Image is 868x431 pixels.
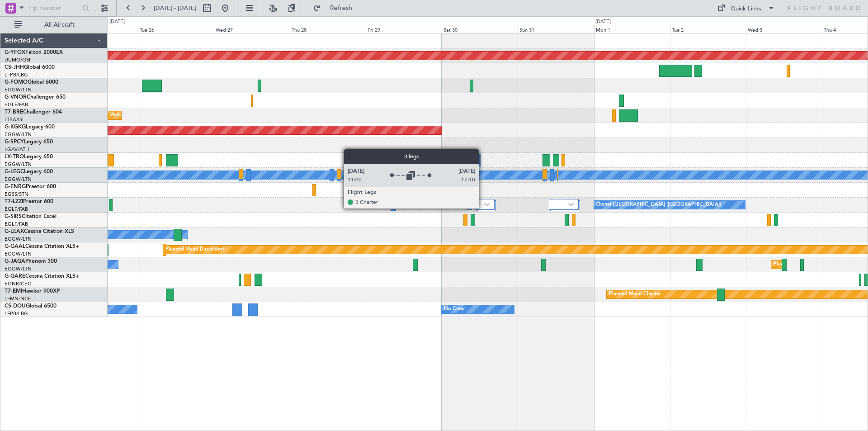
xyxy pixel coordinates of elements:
span: T7-LZZI [5,199,23,204]
button: All Aircraft [10,18,98,32]
span: CS-JHH [5,65,24,70]
a: G-VNORChallenger 650 [5,95,66,100]
span: G-GARE [5,274,25,279]
div: Planned Maint Chester [609,288,661,301]
div: [DATE] [595,18,611,26]
span: [DATE] - [DATE] [154,4,196,12]
a: EGGW/LTN [5,265,32,272]
div: Sat 30 [442,25,518,33]
a: EGSS/STN [5,191,28,198]
div: No Crew [444,303,465,316]
a: G-FOMOGlobal 6000 [5,80,58,85]
img: arrow-gray.svg [484,203,490,206]
a: EGLF/FAB [5,206,28,213]
span: G-JAGA [5,259,25,264]
div: Owner [GEOGRAPHIC_DATA] ([GEOGRAPHIC_DATA]) [596,198,721,212]
span: G-FOMO [5,80,28,85]
a: EGLF/FAB [5,101,28,108]
a: EGGW/LTN [5,236,32,242]
span: G-SIRS [5,214,22,219]
a: G-JAGAPhenom 300 [5,259,57,264]
a: LGAV/ATH [5,146,29,153]
div: Mon 1 [594,25,670,33]
a: G-GARECessna Citation XLS+ [5,274,79,279]
div: Quick Links [731,5,761,14]
a: T7-BREChallenger 604 [5,109,62,115]
div: Sun 31 [518,25,594,33]
div: Wed 27 [214,25,290,33]
span: LX-TRO [5,154,24,160]
span: T7-BRE [5,109,23,115]
span: G-GAAL [5,244,25,249]
div: Thu 28 [290,25,366,33]
a: LFPB/LBG [5,310,28,317]
a: LTBA/ISL [5,116,25,123]
span: Refresh [322,5,360,11]
a: G-SIRSCitation Excel [5,214,57,219]
span: G-ENRG [5,184,26,189]
div: Planned Maint Dusseldorf [165,243,225,256]
a: T7-EMIHawker 900XP [5,289,60,294]
span: G-YFOX [5,50,25,55]
span: G-SPCY [5,139,24,145]
div: Wed 3 [746,25,822,33]
a: EGGW/LTN [5,176,32,183]
a: LX-TROLegacy 650 [5,154,53,160]
a: EGGW/LTN [5,161,32,168]
a: G-SPCYLegacy 650 [5,139,53,145]
a: EGGW/LTN [5,131,32,138]
a: G-ENRGPraetor 600 [5,184,56,189]
button: Refresh [309,1,363,15]
a: G-KGKGLegacy 600 [5,124,55,130]
a: G-YFOXFalcon 2000EX [5,50,63,55]
span: G-KGKG [5,124,26,130]
a: G-LEGCLegacy 600 [5,169,53,175]
span: T7-EMI [5,289,22,294]
span: G-LEGC [5,169,24,175]
div: Tue 26 [138,25,214,33]
a: UUMO/OSF [5,57,32,63]
a: G-LEAXCessna Citation XLS [5,229,74,234]
a: LFPB/LBG [5,71,28,78]
a: T7-LZZIPraetor 600 [5,199,53,204]
a: G-GAALCessna Citation XLS+ [5,244,79,249]
a: EGGW/LTN [5,86,32,93]
div: Fri 29 [366,25,442,33]
span: G-VNOR [5,95,27,100]
div: Tue 2 [670,25,746,33]
a: CS-JHHGlobal 6000 [5,65,55,70]
a: EGNR/CEG [5,280,32,287]
button: Quick Links [712,1,779,15]
img: arrow-gray.svg [568,203,574,206]
div: [DATE] [109,18,125,26]
input: Trip Number [28,1,80,15]
a: EGGW/LTN [5,251,32,257]
a: CS-DOUGlobal 6500 [5,303,57,309]
a: LFMN/NCE [5,295,31,302]
a: EGLF/FAB [5,221,28,227]
span: G-LEAX [5,229,24,234]
span: CS-DOU [5,303,26,309]
span: All Aircraft [24,22,95,28]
